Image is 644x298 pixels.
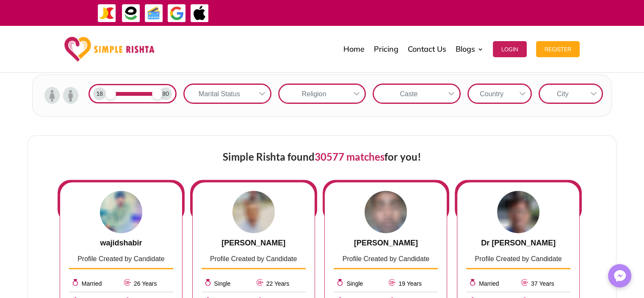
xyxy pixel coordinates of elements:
[469,85,514,103] div: Country
[214,280,231,287] span: Single
[611,267,628,284] img: Messenger
[210,255,297,262] span: Profile Created by Candidate
[266,280,290,287] span: 22 Years
[159,87,172,100] div: 80
[540,85,586,103] div: City
[374,85,443,103] div: Caste
[479,280,499,287] span: Married
[475,255,561,262] span: Profile Created by Candidate
[100,239,142,247] span: wajidshabir
[408,28,446,70] a: Contact Us
[221,239,285,247] span: [PERSON_NAME]
[343,255,429,262] span: Profile Created by Candidate
[122,4,141,23] img: EasyPaisa-icon
[223,150,421,163] span: Simple Rishta found for you!
[77,255,164,262] span: Profile Created by Candidate
[100,191,142,233] img: wcSNeGieXFLIAAAAABJRU5ErkJggg==
[232,191,275,233] img: wPqLLiW58grVQAAAABJRU5ErkJggg==
[167,4,186,23] img: GooglePay-icon
[190,4,209,23] img: ApplePay-icon
[343,28,365,70] a: Home
[82,280,102,287] span: Married
[134,280,157,287] span: 26 Years
[374,28,398,70] a: Pricing
[144,4,163,23] img: Credit Cards
[185,85,254,103] div: Marital Status
[365,191,407,233] img: +f+nGxUeoWStZAAAAAElFTkSuQmCC
[493,41,527,57] button: Login
[354,239,418,247] span: [PERSON_NAME]
[481,239,556,247] span: Dr [PERSON_NAME]
[493,28,527,70] a: Login
[279,85,349,103] div: Religion
[531,280,554,287] span: 37 Years
[93,87,106,100] div: 18
[536,28,580,70] a: Register
[497,191,539,233] img: KVTZUAAAAAElFTkSuQmCC
[346,280,363,287] span: Single
[398,280,422,287] span: 19 Years
[536,41,580,57] button: Register
[97,4,116,23] img: JazzCash-icon
[315,150,384,163] span: 30577 matches
[456,28,484,70] a: Blogs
